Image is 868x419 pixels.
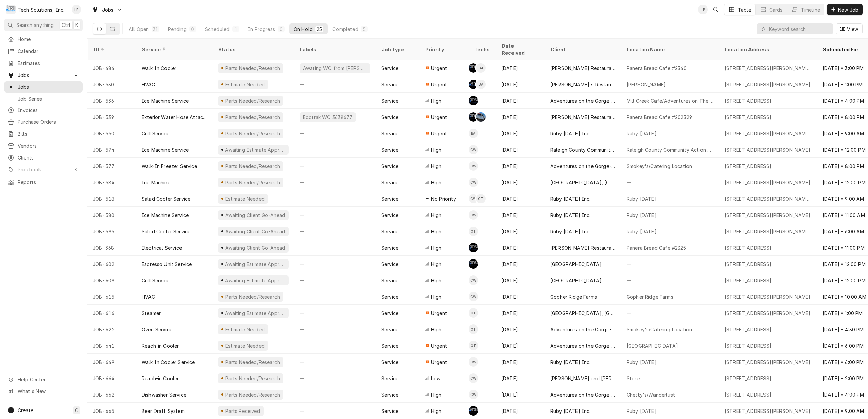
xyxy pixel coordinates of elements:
[469,80,478,89] div: Austin Fox's Avatar
[627,97,714,104] div: Mill Creek Cafe/Adventures on The Gorge
[769,6,783,13] div: Cards
[142,97,189,104] div: Ice Machine Service
[476,112,486,122] div: JP
[381,146,398,153] div: Service
[224,163,281,170] div: Parts Needed/Research
[129,26,149,33] div: All Open
[224,65,281,72] div: Parts Needed/Research
[627,65,687,72] div: Panera Bread Cafe #2340
[294,26,313,33] div: On Hold
[18,130,79,137] span: Bills
[496,158,545,174] div: [DATE]
[18,48,79,55] span: Calendar
[469,161,478,171] div: CW
[224,244,286,251] div: Awaiting Client Go-Ahead
[4,104,83,116] a: Invoices
[469,112,478,122] div: AF
[550,130,591,137] div: Ruby [DATE] Inc.
[496,272,545,288] div: [DATE]
[142,309,161,317] div: Steamer
[550,261,602,268] div: [GEOGRAPHIC_DATA]
[698,5,708,14] div: Lisa Paschal's Avatar
[381,309,398,317] div: Service
[381,114,398,121] div: Service
[142,179,170,186] div: Ice Machine
[469,259,478,269] div: Austin Fox's Avatar
[381,97,398,104] div: Service
[550,228,591,235] div: Ruby [DATE] Inc.
[725,212,811,219] div: [STREET_ADDRESS][PERSON_NAME]
[4,69,83,81] a: Go to Jobs
[431,163,442,170] span: High
[469,96,478,105] div: SB
[234,26,238,33] div: 1
[469,308,478,318] div: OT
[18,6,64,13] div: Tech Solutions, Inc.
[294,158,376,174] div: —
[18,154,79,161] span: Clients
[381,179,398,186] div: Service
[431,81,447,88] span: Urgent
[627,228,657,235] div: Ruby [DATE]
[18,118,79,125] span: Purchase Orders
[224,261,286,268] div: Awaiting Estimate Approval
[18,166,69,173] span: Pricebook
[431,195,456,202] span: No Priority
[627,146,714,153] div: Raleigh County Community Action Association
[621,272,719,288] div: —
[294,223,376,239] div: —
[550,97,616,104] div: Adventures on the Gorge-Aramark Destinations
[93,46,129,53] div: ID
[846,26,859,33] span: View
[89,4,125,15] a: Go to Jobs
[469,324,478,334] div: OT
[224,81,265,88] div: Estimate Needed
[469,292,478,301] div: Coleton Wallace's Avatar
[725,97,772,104] div: [STREET_ADDRESS]
[725,163,772,170] div: [STREET_ADDRESS]
[18,407,33,413] span: Create
[431,114,447,121] span: Urgent
[62,21,70,29] span: Ctrl
[474,46,490,53] div: Techs
[87,321,136,337] div: JOB-622
[4,140,83,151] a: Vendors
[381,228,398,235] div: Service
[87,76,136,93] div: JOB-530
[300,46,370,53] div: Labels
[550,81,616,88] div: [PERSON_NAME]'s Restaurants, LLC
[469,63,478,73] div: Austin Fox's Avatar
[469,259,478,269] div: AF
[836,23,863,34] button: View
[381,163,398,170] div: Service
[142,114,207,121] div: Exterior Water Hose Attachments Are Broken
[4,19,83,31] button: Search anythingCtrlK
[4,128,83,139] a: Bills
[550,179,616,186] div: [GEOGRAPHIC_DATA], [GEOGRAPHIC_DATA]
[469,292,478,301] div: CW
[142,277,169,284] div: Grill Service
[248,26,275,33] div: In Progress
[621,256,719,272] div: —
[550,65,616,72] div: [PERSON_NAME] Restaurant Group
[425,46,462,53] div: Priority
[381,244,398,251] div: Service
[87,223,136,239] div: JOB-595
[224,277,286,284] div: Awaiting Estimate Approval
[142,261,192,268] div: Espresso Unit Service
[725,114,772,121] div: [STREET_ADDRESS]
[224,146,286,153] div: Awaiting Estimate Approval
[621,174,719,190] div: —
[218,46,287,53] div: Status
[87,174,136,190] div: JOB-584
[431,244,442,251] span: High
[205,26,230,33] div: Scheduled
[710,4,721,15] button: Open search
[381,212,398,219] div: Service
[469,194,478,203] div: Coleton Wallace's Avatar
[142,212,189,219] div: Ice Machine Service
[827,4,863,15] button: New Job
[496,288,545,305] div: [DATE]
[627,114,692,121] div: Panera Bread Cafe #202329
[75,21,78,29] span: K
